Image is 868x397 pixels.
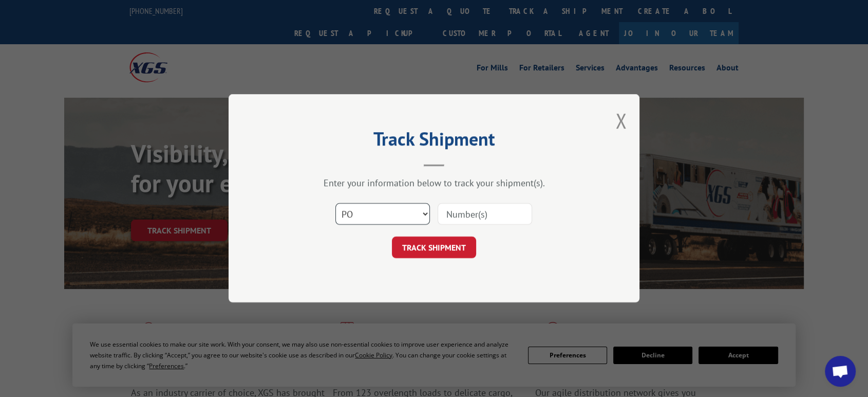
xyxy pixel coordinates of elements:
input: Number(s) [438,204,532,225]
button: TRACK SHIPMENT [392,237,476,259]
div: Open chat [825,356,856,387]
h2: Track Shipment [280,132,588,151]
button: Close modal [615,107,627,134]
div: Enter your information below to track your shipment(s). [280,177,588,189]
